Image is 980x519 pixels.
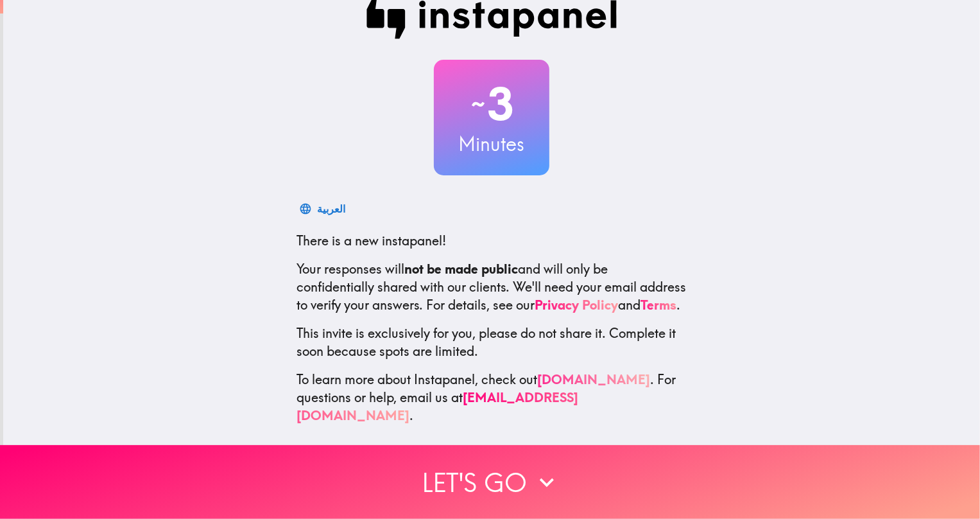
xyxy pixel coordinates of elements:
[469,85,487,123] span: ~
[297,233,446,249] span: There is a new instapanel!
[535,297,618,313] a: Privacy Policy
[297,260,687,314] p: Your responses will and will only be confidentially shared with our clients. We'll need your emai...
[537,371,650,387] a: [DOMAIN_NAME]
[404,261,518,277] b: not be made public
[297,371,687,425] p: To learn more about Instapanel, check out . For questions or help, email us at .
[297,196,350,222] button: العربية
[434,130,549,157] h3: Minutes
[317,200,345,218] div: العربية
[640,297,676,313] a: Terms
[297,324,687,360] p: This invite is exclusively for you, please do not share it. Complete it soon because spots are li...
[434,78,549,130] h2: 3
[297,389,578,423] a: [EMAIL_ADDRESS][DOMAIN_NAME]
